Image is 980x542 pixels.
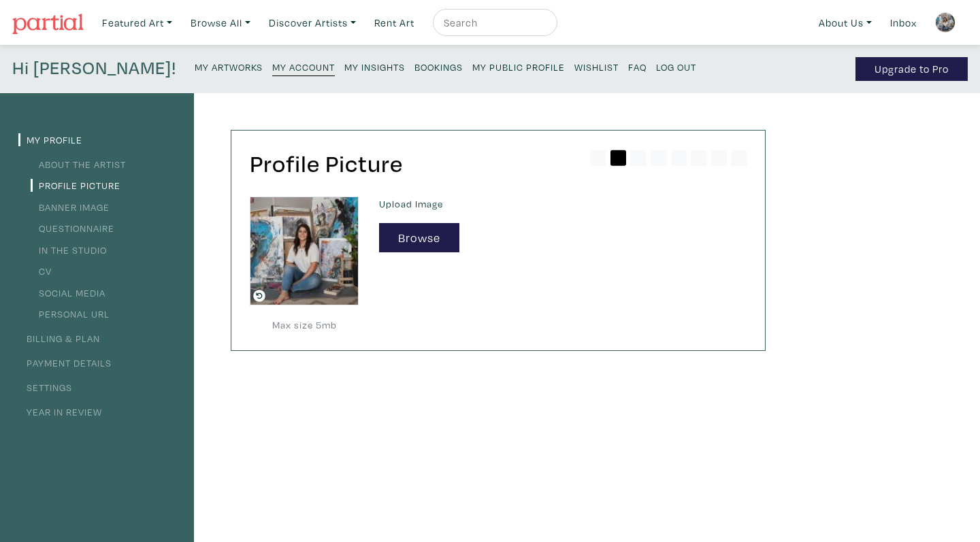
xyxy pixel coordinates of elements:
[379,197,747,211] label: Upload Image
[195,57,263,75] a: My Artworks
[628,61,647,73] small: FAQ
[31,179,120,192] a: Profile Picture
[656,57,696,75] a: Log Out
[472,61,565,73] small: My Public Profile
[18,332,100,345] a: Billing & Plan
[414,57,463,75] a: Bookings
[18,356,112,369] a: Payment Details
[344,61,405,73] small: My Insights
[184,9,257,37] a: Browse All
[96,9,178,37] a: Featured Art
[574,61,619,73] small: Wishlist
[250,318,359,333] small: Max size 5mb
[414,61,463,73] small: Bookings
[31,307,110,320] a: Personal URL
[12,57,176,81] h4: Hi [PERSON_NAME]!
[31,158,126,171] a: About the Artist
[18,381,72,394] a: Settings
[379,223,459,252] button: Browse
[442,14,544,31] input: Search
[250,197,359,305] img: phpThumb.php
[263,9,362,37] a: Discover Artists
[31,286,105,299] a: Social Media
[656,61,696,73] small: Log Out
[272,57,335,76] a: My Account
[31,243,107,256] a: In the Studio
[813,9,878,37] a: About Us
[574,57,619,75] a: Wishlist
[31,201,110,214] a: Banner Image
[855,57,968,81] a: Upgrade to Pro
[18,405,102,418] a: Year in Review
[18,133,82,146] a: My Profile
[935,12,955,33] img: phpThumb.php
[272,61,335,73] small: My Account
[250,149,747,178] h2: Profile Picture
[368,9,421,37] a: Rent Art
[31,265,52,277] a: CV
[628,57,647,75] a: FAQ
[472,57,565,75] a: My Public Profile
[195,61,263,73] small: My Artworks
[31,222,114,235] a: Questionnaire
[884,9,923,37] a: Inbox
[344,57,405,75] a: My Insights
